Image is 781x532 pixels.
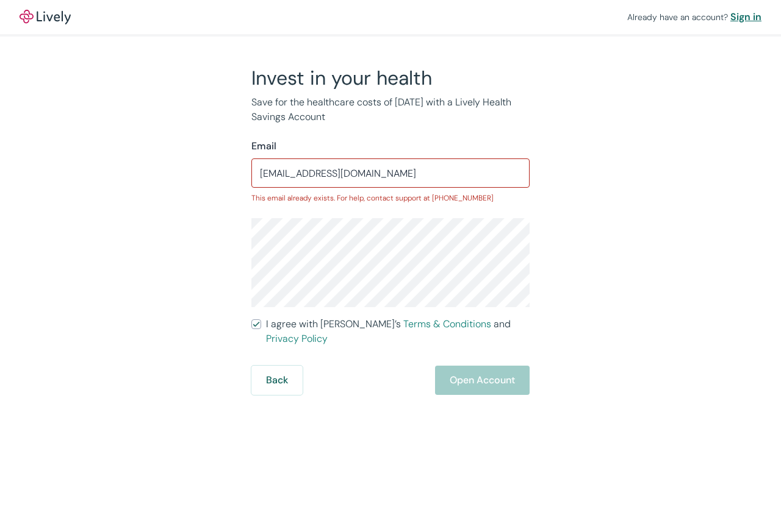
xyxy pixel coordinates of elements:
label: Email [251,139,276,154]
p: Save for the healthcare costs of [DATE] with a Lively Health Savings Account [251,95,530,124]
p: This email already exists. For help, contact support at [PHONE_NUMBER] [251,193,530,204]
button: Back [251,366,303,395]
a: Privacy Policy [266,332,328,345]
a: Terms & Conditions [403,317,491,330]
span: I agree with [PERSON_NAME]’s and [266,317,530,346]
div: Already have an account? [627,10,761,24]
img: Lively [20,10,71,24]
h2: Invest in your health [251,66,530,90]
a: LivelyLively [20,10,71,24]
a: Sign in [730,10,761,24]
